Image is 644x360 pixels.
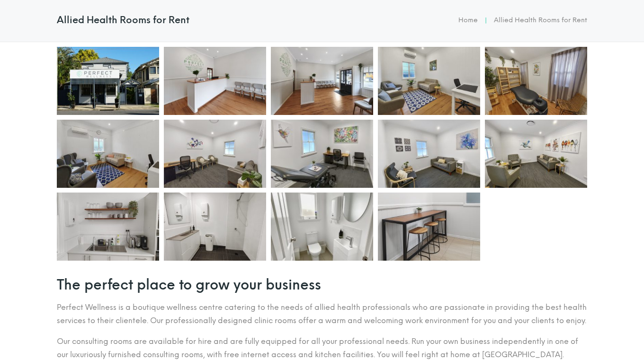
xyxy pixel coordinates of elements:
h2: The perfect place to grow your business [57,278,587,291]
h4: Allied Health Rooms for Rent [57,14,189,26]
p: Perfect Wellness is a boutique wellness centre catering to the needs of allied health professiona... [57,301,587,327]
li: Allied Health Rooms for Rent [494,15,587,26]
li: | [478,15,494,26]
a: Home [458,16,478,24]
